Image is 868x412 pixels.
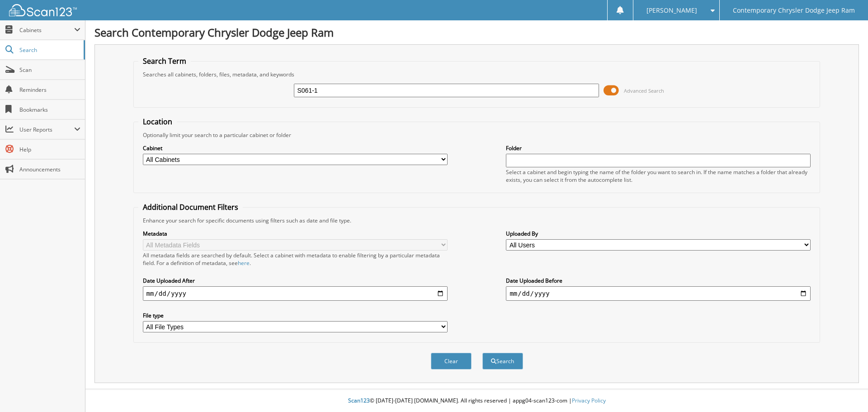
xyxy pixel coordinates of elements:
[19,106,80,114] span: Bookmarks
[19,126,74,133] span: User Reports
[506,277,811,284] label: Date Uploaded Before
[138,217,816,224] div: Enhance your search for specific documents using filters such as date and file type.
[9,4,77,16] img: scan123-logo-white.svg
[143,144,448,152] label: Cabinet
[143,286,448,301] input: start
[19,146,80,153] span: Help
[506,230,811,237] label: Uploaded By
[431,353,472,369] button: Clear
[506,286,811,301] input: end
[482,353,523,369] button: Search
[733,8,855,13] span: Contemporary Chrysler Dodge Jeep Ram
[143,312,448,319] label: File type
[143,230,448,237] label: Metadata
[19,166,80,173] span: Announcements
[646,8,697,13] span: [PERSON_NAME]
[19,26,74,34] span: Cabinets
[143,277,448,284] label: Date Uploaded After
[138,131,816,139] div: Optionally limit your search to a particular cabinet or folder
[506,144,811,152] label: Folder
[19,46,79,54] span: Search
[348,397,370,404] span: Scan123
[138,202,243,212] legend: Additional Document Filters
[823,369,868,412] iframe: Chat Widget
[138,117,177,127] legend: Location
[506,168,811,184] div: Select a cabinet and begin typing the name of the folder you want to search in. If the name match...
[94,25,859,40] h1: Search Contemporary Chrysler Dodge Jeep Ram
[572,397,606,404] a: Privacy Policy
[138,71,816,78] div: Searches all cabinets, folders, files, metadata, and keywords
[19,66,80,74] span: Scan
[138,56,191,66] legend: Search Term
[85,390,868,412] div: © [DATE]-[DATE] [DOMAIN_NAME]. All rights reserved | appg04-scan123-com |
[624,87,664,94] span: Advanced Search
[143,251,448,267] div: All metadata fields are searched by default. Select a cabinet with metadata to enable filtering b...
[19,86,80,94] span: Reminders
[238,259,250,267] a: here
